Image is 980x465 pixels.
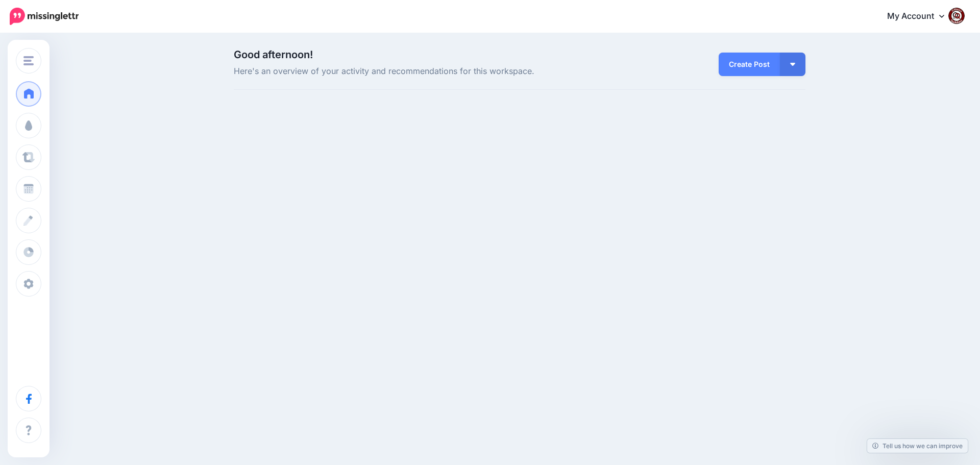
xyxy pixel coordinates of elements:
[867,439,968,453] a: Tell us how we can improve
[10,8,79,25] img: Missinglettr
[234,48,313,61] span: Good afternoon!
[790,63,795,66] img: arrow-down-white.png
[877,4,965,29] a: My Account
[23,56,34,65] img: menu.png
[234,65,610,78] span: Here's an overview of your activity and recommendations for this workspace.
[719,53,780,76] a: Create Post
